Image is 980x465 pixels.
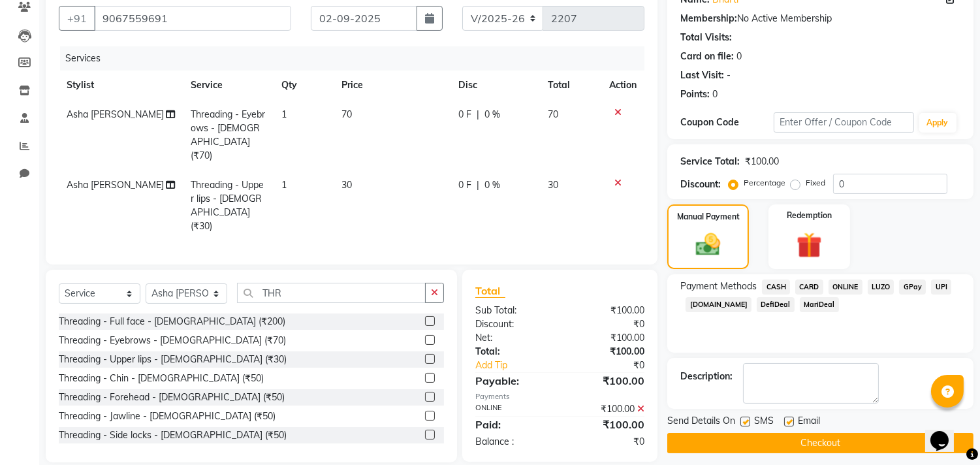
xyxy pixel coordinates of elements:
span: UPI [931,280,951,295]
div: Net: [466,331,560,345]
span: Asha [PERSON_NAME] [67,179,164,191]
span: 0 % [484,108,500,121]
span: 1 [281,179,287,191]
div: ₹100.00 [560,345,655,359]
div: Threading - Jawline - [DEMOGRAPHIC_DATA] (₹50) [59,409,276,423]
a: Add Tip [466,359,576,372]
span: 0 % [484,178,500,192]
div: Description: [680,370,733,383]
div: Payments [475,391,644,402]
img: _cash.svg [688,231,727,259]
span: LUZO [868,280,894,295]
button: Checkout [667,433,973,453]
span: MariDeal [800,297,839,312]
span: | [477,108,479,121]
th: Stylist [59,71,183,100]
div: Sub Total: [466,304,560,317]
div: ₹100.00 [560,417,655,432]
label: Percentage [744,177,785,189]
div: No Active Membership [680,12,960,25]
div: Membership: [680,12,737,25]
div: ONLINE [466,402,560,416]
span: 0 F [458,178,471,192]
div: 0 [712,88,718,101]
div: Threading - Chin - [DEMOGRAPHIC_DATA] (₹50) [59,372,264,385]
div: ₹100.00 [745,155,779,168]
div: ₹100.00 [560,402,655,416]
div: Discount: [466,317,560,331]
button: Apply [919,113,956,133]
span: GPay [899,280,926,295]
div: Services [60,46,654,71]
div: ₹0 [560,317,655,331]
span: Email [798,414,820,430]
div: Threading - Forehead - [DEMOGRAPHIC_DATA] (₹50) [59,391,285,404]
span: | [477,178,479,192]
span: CARD [795,280,823,295]
div: Total: [466,345,560,359]
span: Total [475,284,505,298]
span: CASH [762,280,790,295]
span: 70 [341,108,352,120]
div: ₹0 [576,359,655,372]
span: ONLINE [829,280,862,295]
span: DefiDeal [757,297,795,312]
label: Manual Payment [677,211,740,223]
div: Service Total: [680,155,740,168]
div: Threading - Side locks - [DEMOGRAPHIC_DATA] (₹50) [59,428,287,442]
div: Coupon Code [680,116,774,129]
span: [DOMAIN_NAME] [686,297,751,312]
input: Search by Name/Mobile/Email/Code [94,6,291,31]
div: Threading - Upper lips - [DEMOGRAPHIC_DATA] (₹30) [59,353,287,366]
th: Price [334,71,450,100]
label: Redemption [787,210,832,221]
span: 30 [341,179,352,191]
div: ₹100.00 [560,304,655,317]
span: 30 [548,179,559,191]
div: Payable: [466,373,560,389]
th: Qty [274,71,334,100]
div: Balance : [466,435,560,449]
div: Total Visits: [680,31,732,44]
div: ₹0 [560,435,655,449]
span: 70 [548,108,559,120]
div: - [727,69,731,82]
div: Card on file: [680,50,734,63]
th: Total [541,71,602,100]
div: Threading - Eyebrows - [DEMOGRAPHIC_DATA] (₹70) [59,334,286,347]
span: SMS [754,414,774,430]
th: Disc [450,71,540,100]
span: Payment Methods [680,280,757,293]
span: 0 F [458,108,471,121]
div: ₹100.00 [560,373,655,389]
div: ₹100.00 [560,331,655,345]
input: Enter Offer / Coupon Code [774,112,913,133]
iframe: chat widget [925,413,967,452]
div: Paid: [466,417,560,432]
span: Asha [PERSON_NAME] [67,108,164,120]
th: Action [601,71,644,100]
img: _gift.svg [789,229,830,261]
span: Threading - Eyebrows - [DEMOGRAPHIC_DATA] (₹70) [191,108,266,161]
div: Discount: [680,178,721,191]
input: Search or Scan [237,283,426,303]
label: Fixed [806,177,825,189]
th: Service [183,71,274,100]
span: Send Details On [667,414,735,430]
div: Last Visit: [680,69,724,82]
span: Threading - Upper lips - [DEMOGRAPHIC_DATA] (₹30) [191,179,264,232]
span: 1 [281,108,287,120]
div: Points: [680,88,710,101]
div: Threading - Full face - [DEMOGRAPHIC_DATA] (₹200) [59,315,285,329]
button: +91 [59,6,95,31]
div: 0 [736,50,742,63]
